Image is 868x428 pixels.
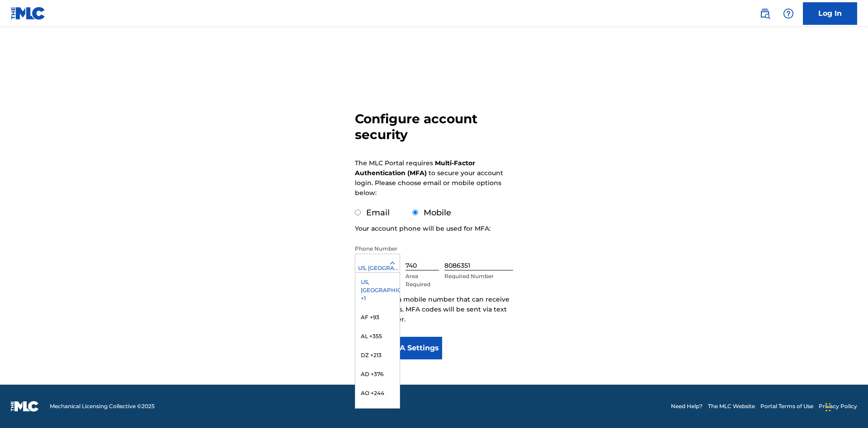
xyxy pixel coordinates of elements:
a: Need Help? [671,402,703,410]
a: Public Search [756,5,774,23]
div: US, [GEOGRAPHIC_DATA] +1 [355,273,400,308]
iframe: Chat Widget [823,385,868,428]
p: Please enter a mobile number that can receive text messages. MFA codes will be sent via text to t... [355,294,513,324]
img: search [759,8,770,19]
div: AL +355 [355,327,400,346]
div: AF +93 [355,308,400,327]
div: Drag [826,394,831,421]
img: MLC Logo [11,7,46,20]
p: The MLC Portal requires to secure your account login. Please choose email or mobile options below: [355,158,503,198]
div: AD +376 [355,365,400,384]
img: help [783,8,794,19]
a: The MLC Website [708,402,755,410]
label: Email [366,208,390,218]
p: Your account phone will be used for MFA: [355,223,491,233]
a: Log In [803,2,857,25]
a: Privacy Policy [819,402,857,410]
img: logo [11,401,39,412]
a: Portal Terms of Use [760,402,813,410]
div: Help [779,5,797,23]
h3: Configure account security [355,111,513,143]
p: Area Required [406,272,439,288]
div: US, [GEOGRAPHIC_DATA] +1 [355,264,400,272]
label: Mobile [424,208,451,218]
div: AO +244 [355,384,400,403]
div: DZ +213 [355,346,400,365]
p: Required Number [444,272,513,280]
span: Mechanical Licensing Collective © 2025 [50,402,155,410]
div: AI +1264 [355,403,400,422]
